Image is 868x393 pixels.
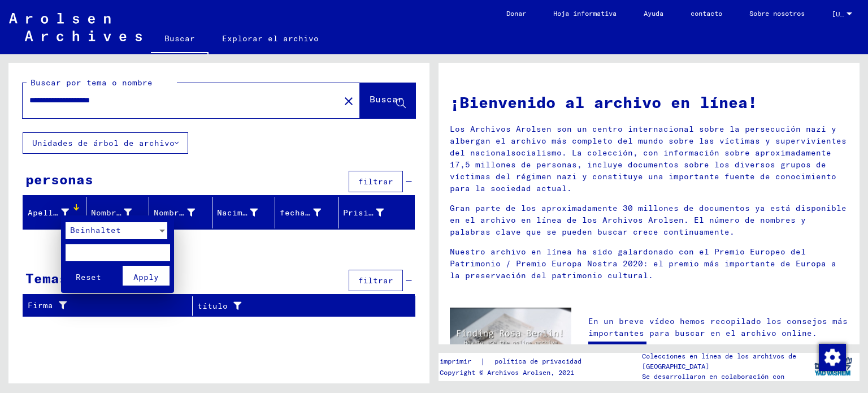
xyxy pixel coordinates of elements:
span: Beinhaltet [70,225,121,235]
button: Apply [123,266,170,286]
span: Reset [76,272,101,282]
button: Reset [66,266,112,286]
span: Apply [133,272,159,282]
img: Cambiar el consentimiento [819,344,846,371]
